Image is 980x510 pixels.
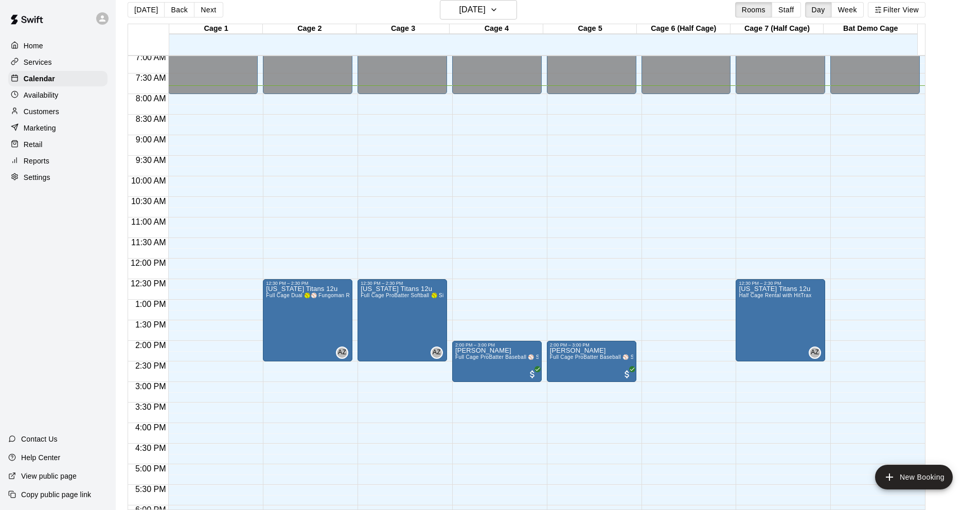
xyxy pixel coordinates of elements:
p: Copy public page link [21,489,91,500]
div: 2:00 PM – 3:00 PM: Sterling Chaffins [452,341,542,382]
p: Settings [24,172,50,183]
span: Ashton Zeiher [813,347,821,359]
span: Full Cage Dual 🥎⚾ Fungoman Rental with HitTrax [266,293,393,298]
div: 2:00 PM – 3:00 PM [455,342,539,348]
h6: [DATE] [459,3,486,17]
a: Reports [8,153,108,169]
div: Bat Demo Cage [824,24,917,34]
span: Full Cage ProBatter Softball 🥎 Simulator with HItTrax [361,293,493,298]
div: 12:30 PM – 2:30 PM: Oregon Titans 12u [263,279,352,361]
span: Ashton Zeiher [340,347,348,359]
span: 8:30 AM [133,115,169,123]
span: 1:30 PM [133,320,169,329]
a: Marketing [8,120,108,136]
div: 12:30 PM – 2:30 PM [739,281,822,286]
span: 11:00 AM [129,217,169,226]
span: 3:30 PM [133,403,169,411]
button: Rooms [735,2,772,17]
span: 10:00 AM [129,176,169,185]
button: Back [164,2,194,17]
p: Reports [24,156,49,166]
span: 12:00 PM [128,259,168,267]
span: 3:00 PM [133,382,169,391]
div: Ashton Zeiher [336,347,348,359]
p: Retail [24,139,43,150]
div: 2:00 PM – 3:00 PM [550,342,633,348]
div: 12:30 PM – 2:30 PM: Oregon Titans 12u [736,279,825,361]
button: Week [831,2,864,17]
span: 7:00 AM [133,53,169,62]
span: 5:30 PM [133,485,169,494]
span: 11:30 AM [129,238,169,247]
p: Calendar [24,74,55,84]
span: 4:30 PM [133,444,169,452]
span: AZ [433,348,441,358]
div: Cage 4 [450,24,543,34]
span: 8:00 AM [133,94,169,103]
a: Customers [8,104,108,119]
p: Customers [24,106,59,117]
div: Cage 7 (Half Cage) [730,24,824,34]
span: Full Cage ProBatter Baseball ⚾ Simulator with HItTrax [550,354,685,360]
p: Contact Us [21,434,58,444]
a: Services [8,54,108,70]
span: 10:30 AM [129,197,169,206]
span: Ashton Zeiher [435,347,443,359]
div: 12:30 PM – 2:30 PM: Oregon Titans 12u [358,279,447,361]
span: 12:30 PM [128,279,168,288]
button: add [875,465,953,489]
button: Filter View [868,2,925,17]
button: Day [805,2,832,17]
button: Next [194,2,223,17]
span: Full Cage ProBatter Baseball ⚾ Simulator with HItTrax [455,354,590,360]
span: 1:00 PM [133,300,169,308]
p: Marketing [24,123,56,133]
span: All customers have paid [622,369,632,379]
div: Cage 2 [263,24,357,34]
span: All customers have paid [527,369,538,379]
div: Cage 5 [543,24,637,34]
div: 2:00 PM – 3:00 PM: Sterling Chaffins [547,341,636,382]
button: [DATE] [128,2,165,17]
div: 12:30 PM – 2:30 PM [361,281,444,286]
div: Cage 6 (Half Cage) [637,24,730,34]
p: Home [24,41,43,51]
p: Availability [24,90,59,100]
p: Services [24,57,52,67]
span: 2:30 PM [133,361,169,370]
div: Ashton Zeiher [809,347,821,359]
span: 9:30 AM [133,156,169,165]
span: 9:00 AM [133,135,169,144]
a: Home [8,38,108,53]
span: AZ [811,348,819,358]
a: Retail [8,137,108,152]
p: View public page [21,471,77,481]
span: AZ [338,348,346,358]
a: Availability [8,87,108,103]
div: 12:30 PM – 2:30 PM [266,281,349,286]
div: Cage 3 [357,24,450,34]
p: Help Center [21,452,60,463]
button: Staff [772,2,801,17]
div: Ashton Zeiher [431,347,443,359]
span: Half Cage Rental with HitTrax [739,293,811,298]
div: Cage 1 [169,24,263,34]
span: 2:00 PM [133,341,169,350]
a: Calendar [8,71,108,86]
span: 7:30 AM [133,74,169,82]
a: Settings [8,170,108,185]
span: 5:00 PM [133,464,169,473]
span: 4:00 PM [133,423,169,432]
